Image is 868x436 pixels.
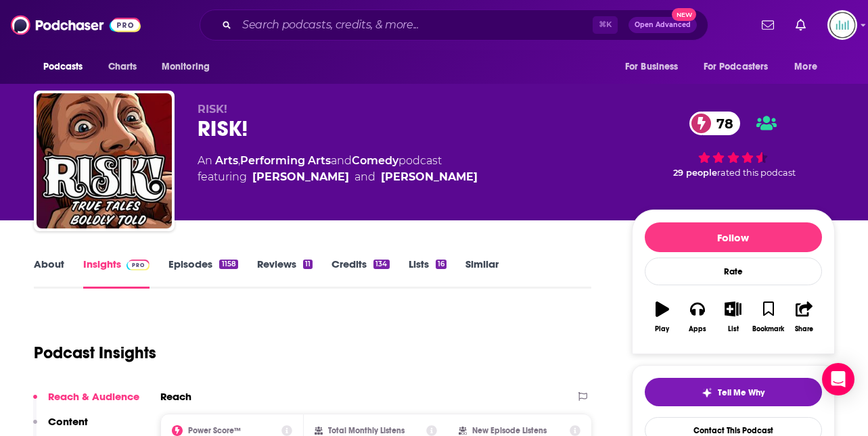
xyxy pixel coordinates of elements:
div: 16 [436,260,447,269]
span: , [238,154,240,167]
span: More [794,57,817,76]
div: 78 29 peoplerated this podcast [632,103,835,187]
div: Apps [689,325,706,333]
img: User Profile [827,10,857,40]
h2: Reach [160,390,191,403]
h2: Total Monthly Listens [328,426,405,435]
div: Play [655,325,669,333]
span: Tell Me Why [718,387,764,398]
h2: New Episode Listens [472,426,547,435]
a: About [34,258,64,289]
div: 1158 [219,260,237,269]
div: 134 [373,260,389,269]
span: and [331,154,352,167]
button: Show profile menu [827,10,857,40]
span: New [672,8,696,21]
h1: Podcast Insights [34,343,156,363]
input: Search podcasts, credits, & more... [237,14,593,36]
button: Reach & Audience [33,390,139,415]
a: Show notifications dropdown [756,14,779,37]
button: open menu [34,54,101,80]
h2: Power Score™ [188,426,241,435]
div: Bookmark [752,325,784,333]
a: Show notifications dropdown [790,14,811,37]
p: Reach & Audience [48,390,139,403]
span: 29 people [673,168,717,178]
img: Podchaser Pro [127,260,150,270]
a: Arts [215,154,238,167]
button: open menu [152,54,227,80]
div: Search podcasts, credits, & more... [200,9,708,41]
a: Episodes1158 [168,258,237,289]
a: Similar [465,258,499,289]
a: Credits134 [332,258,389,289]
p: Content [48,415,88,428]
a: Performing Arts [240,154,331,167]
a: Charts [99,54,145,80]
a: 78 [689,112,740,135]
div: List [728,325,739,333]
img: Podchaser - Follow, Share and Rate Podcasts [11,12,141,38]
a: John LaSala [381,169,478,185]
a: Kevin Allison [252,169,349,185]
a: InsightsPodchaser Pro [83,258,150,289]
span: Monitoring [162,57,210,76]
button: Open AdvancedNew [629,17,697,33]
span: and [355,169,375,185]
span: For Podcasters [704,57,769,76]
img: RISK! [37,93,172,228]
span: Open Advanced [635,22,691,28]
button: open menu [616,54,695,80]
div: Share [795,325,813,333]
button: Follow [645,222,822,252]
span: Podcasts [43,57,83,76]
button: List [715,293,750,341]
button: Bookmark [751,293,786,341]
span: For Business [625,57,679,76]
button: Apps [680,293,715,341]
span: ⌘ K [593,16,618,34]
span: featuring [198,169,478,185]
span: Charts [108,57,137,76]
button: tell me why sparkleTell Me Why [645,378,822,406]
div: 11 [303,260,313,269]
div: An podcast [198,153,478,185]
a: Reviews11 [257,258,313,289]
img: tell me why sparkle [702,387,712,398]
button: Play [645,293,680,341]
a: Lists16 [409,258,447,289]
span: RISK! [198,103,227,116]
button: open menu [785,54,834,80]
button: open menu [695,54,788,80]
div: Open Intercom Messenger [822,363,854,395]
span: Logged in as podglomerate [827,10,857,40]
button: Share [786,293,821,341]
div: Rate [645,258,822,285]
span: 78 [703,112,740,135]
a: Comedy [352,154,398,167]
span: rated this podcast [717,168,796,178]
